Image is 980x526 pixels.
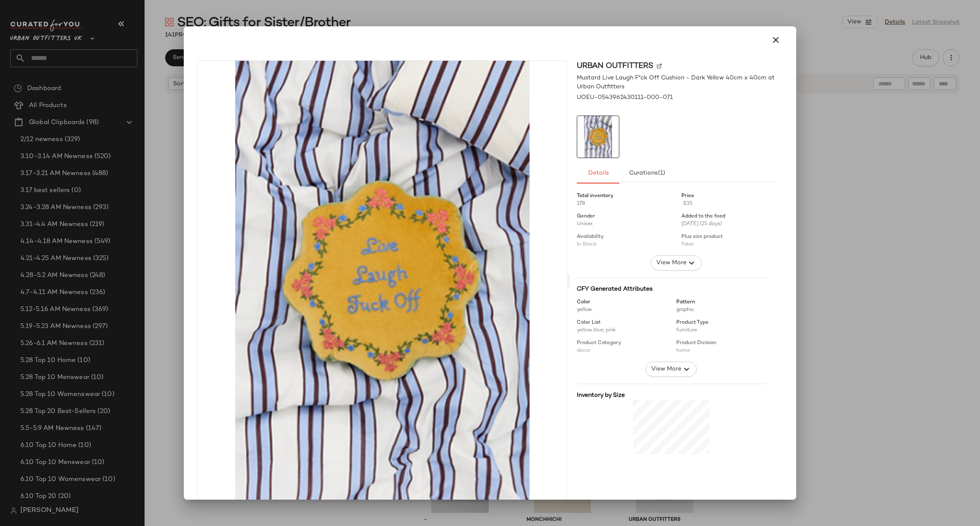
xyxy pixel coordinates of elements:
[198,61,567,501] img: 0543962430111_071_a2
[587,170,608,177] span: Details
[651,364,681,374] span: View More
[658,170,665,177] span: (1)
[646,362,697,377] button: View More
[629,170,666,177] span: Curations
[657,63,662,68] img: svg%3e
[651,255,702,271] button: View More
[656,258,687,268] span: View More
[577,93,673,102] span: UOEU-0543962430111-000-071
[577,60,653,72] span: Urban Outfitters
[577,391,766,400] div: Inventory by Size
[577,285,766,294] div: CFY Generated Attributes
[577,74,776,91] span: Mustard Live Laugh F*ck Off Cushion - Dark Yellow 40cm x 40cm at Urban Outfitters
[577,116,619,158] img: 0543962430111_071_a2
